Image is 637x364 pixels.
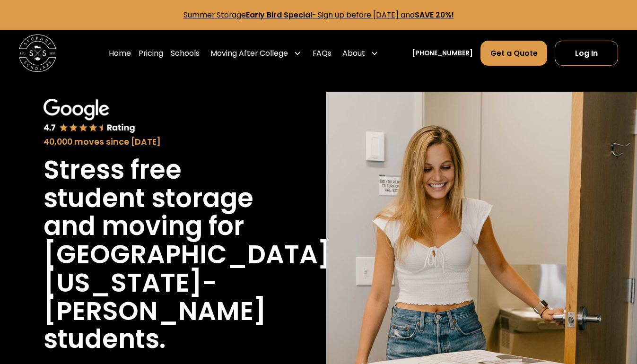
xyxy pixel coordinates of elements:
[171,40,200,66] a: Schools
[415,9,454,20] strong: SAVE 20%!
[19,35,56,72] a: home
[555,41,618,66] a: Log In
[210,48,288,59] div: Moving After College
[246,9,312,20] strong: Early Bird Special
[412,48,473,58] a: [PHONE_NUMBER]
[207,40,305,66] div: Moving After College
[44,99,135,134] img: Google 4.7 star rating
[183,9,454,20] a: Summer StorageEarly Bird Special- Sign up before [DATE] andSAVE 20%!
[44,241,331,325] h1: [GEOGRAPHIC_DATA][US_STATE]-[PERSON_NAME]
[339,40,382,66] div: About
[19,35,56,72] img: Storage Scholars main logo
[44,156,268,241] h1: Stress free student storage and moving for
[342,48,365,59] div: About
[139,40,163,66] a: Pricing
[480,41,548,66] a: Get a Quote
[44,136,268,148] div: 40,000 moves since [DATE]
[44,325,166,354] h1: students.
[109,40,131,66] a: Home
[313,40,332,66] a: FAQs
